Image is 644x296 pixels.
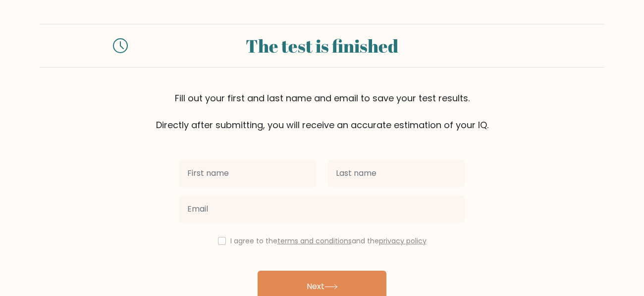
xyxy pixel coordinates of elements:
label: I agree to the and the [230,236,427,246]
div: The test is finished [140,32,504,59]
a: terms and conditions [277,236,352,246]
input: Last name [328,159,465,187]
input: First name [179,159,316,187]
input: Email [179,195,465,223]
a: privacy policy [379,236,427,246]
div: Fill out your first and last name and email to save your test results. Directly after submitting,... [40,91,604,132]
